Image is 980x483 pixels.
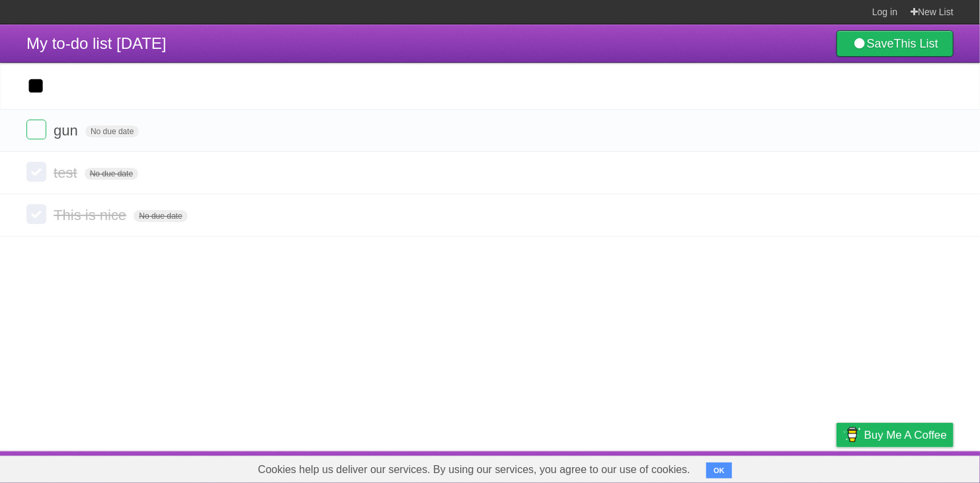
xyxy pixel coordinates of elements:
span: This is nice [54,207,130,223]
a: Buy me a coffee [837,423,954,447]
label: Done [26,120,46,139]
b: This List [894,37,938,50]
span: No due date [134,210,187,222]
a: Terms [774,455,803,480]
span: No due date [85,126,139,137]
a: Suggest a feature [870,455,954,480]
span: No due date [85,168,138,180]
span: My to-do list [DATE] [26,34,167,52]
a: SaveThis List [837,30,954,57]
span: test [54,165,80,181]
button: OK [706,463,732,478]
label: Done [26,162,46,182]
a: About [661,455,688,480]
img: Buy me a coffee [843,424,861,446]
a: Developers [704,455,758,480]
span: Cookies help us deliver our services. By using our services, you agree to our use of cookies. [245,457,704,483]
a: Privacy [819,455,854,480]
span: gun [54,122,81,139]
span: Buy me a coffee [864,424,947,447]
label: Done [26,204,46,224]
